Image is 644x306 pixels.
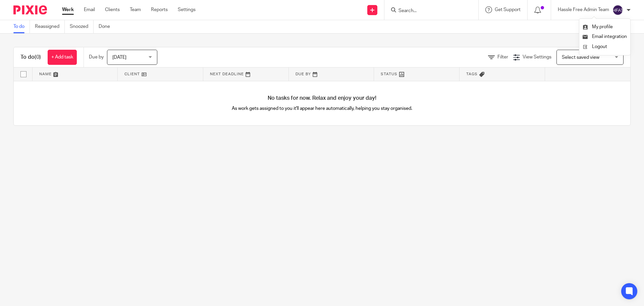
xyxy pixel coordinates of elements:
[151,6,168,13] a: Reports
[99,20,115,33] a: Done
[130,6,141,13] a: Team
[495,7,521,12] span: Get Support
[523,55,551,59] span: View Settings
[558,6,609,13] p: Hassle Free Admin Team
[105,6,120,13] a: Clients
[14,95,630,102] h4: No tasks for now. Relax and enjoy your day!
[62,6,74,13] a: Work
[592,44,607,49] span: Logout
[84,6,95,13] a: Email
[592,25,613,29] span: My profile
[35,54,41,60] span: (0)
[168,105,476,112] p: As work gets assigned to you it'll appear here automatically, helping you stay organised.
[583,25,613,29] a: My profile
[13,5,47,14] img: Pixie
[592,34,627,39] span: Email integration
[398,8,458,14] input: Search
[583,42,627,52] a: Logout
[466,72,478,76] span: Tags
[178,6,196,13] a: Settings
[48,50,77,65] a: + Add task
[70,20,94,33] a: Snoozed
[35,20,65,33] a: Reassigned
[562,55,599,60] span: Select saved view
[20,54,41,61] h1: To do
[89,54,104,60] p: Due by
[612,5,623,15] img: svg%3E
[13,20,30,33] a: To do
[583,34,627,39] a: Email integration
[497,55,508,59] span: Filter
[112,55,126,60] span: [DATE]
